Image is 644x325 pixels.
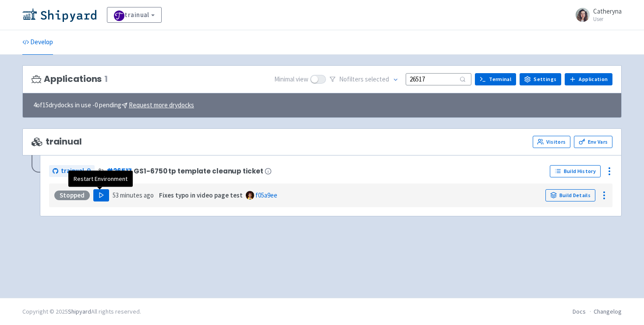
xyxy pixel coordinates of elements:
input: Search... [406,73,471,85]
div: Copyright © 2025 All rights reserved. [22,307,141,316]
span: No filter s [339,74,389,85]
a: Terminal [475,73,516,85]
small: User [593,16,622,22]
span: Catheryna [593,7,622,15]
span: trainual [32,137,82,147]
a: Changelog [594,307,622,315]
h3: Applications [32,74,108,84]
a: Build Details [545,189,595,201]
span: Minimal view [274,74,308,85]
a: #26517 [106,166,132,176]
span: trainual [61,166,84,176]
span: GS1-6750 tp template cleanup ticket [134,167,263,175]
a: trainual [107,7,162,23]
a: Application [565,73,612,85]
span: 4 of 15 drydocks in use - 0 pending [33,100,194,110]
a: f05a9ee [255,191,277,199]
a: Build History [550,165,601,177]
button: Play [93,189,109,201]
img: Shipyard logo [22,8,96,22]
a: Catheryna User [570,8,622,22]
a: Shipyard [68,307,91,315]
a: trainual [49,165,95,177]
a: Visitors [533,136,570,148]
a: Docs [573,307,586,315]
a: Env Vars [574,136,612,148]
u: Request more drydocks [129,101,194,109]
time: 53 minutes ago [113,191,154,199]
span: 1 [104,74,108,84]
span: selected [365,75,389,83]
strong: Fixes typo in video page test [159,191,243,199]
a: Develop [22,30,53,55]
a: Settings [520,73,561,85]
div: Stopped [54,191,90,200]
